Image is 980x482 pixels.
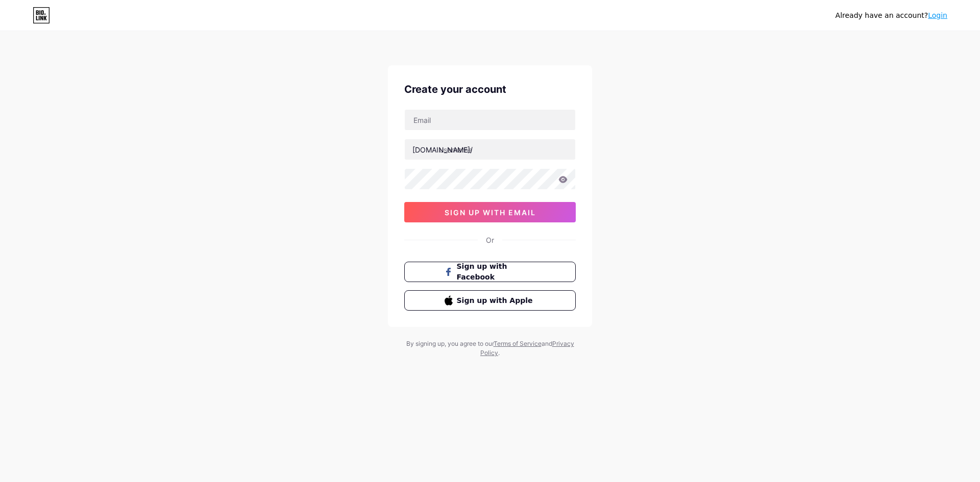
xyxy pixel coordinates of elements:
a: Login [928,11,947,19]
button: Sign up with Facebook [404,262,576,282]
span: Sign up with Facebook [457,261,536,283]
button: sign up with email [404,202,576,222]
input: Email [405,110,575,130]
div: Already have an account? [836,10,947,21]
input: username [405,139,575,160]
div: Create your account [404,82,576,97]
span: Sign up with Apple [457,295,536,306]
div: By signing up, you agree to our and . [403,339,577,358]
div: Or [486,235,494,245]
span: sign up with email [445,208,536,217]
a: Terms of Service [494,340,542,347]
button: Sign up with Apple [404,290,576,311]
div: [DOMAIN_NAME]/ [412,144,473,155]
